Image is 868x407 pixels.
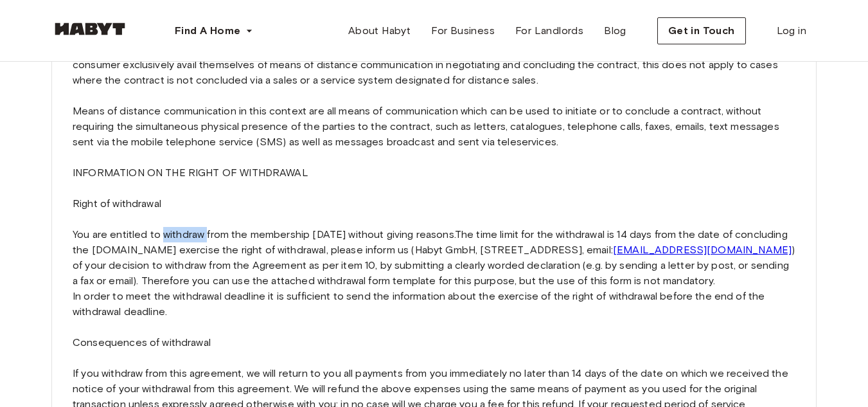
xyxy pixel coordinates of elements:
[657,17,746,44] button: Get in Touch
[668,23,735,39] span: Get in Touch
[505,18,594,44] a: For Landlords
[766,18,817,44] a: Log in
[515,23,583,39] span: For Landlords
[613,244,792,256] a: [EMAIL_ADDRESS][DOMAIN_NAME]
[421,18,505,44] a: For Business
[338,18,421,44] a: About Habyt
[604,23,626,39] span: Blog
[594,18,637,44] a: Blog
[164,18,263,44] button: Find A Home
[51,23,128,35] img: Habyt
[348,23,411,39] span: About Habyt
[175,23,240,39] span: Find A Home
[431,23,495,39] span: For Business
[777,23,806,39] span: Log in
